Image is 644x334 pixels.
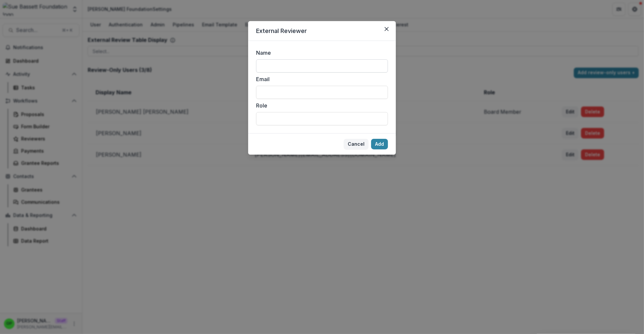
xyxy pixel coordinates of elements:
[256,75,384,83] label: Email
[248,21,396,41] header: External Reviewer
[344,139,368,149] button: Cancel
[256,102,384,109] label: Role
[381,24,392,34] button: Close
[256,49,384,57] label: Name
[371,139,388,149] button: Add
